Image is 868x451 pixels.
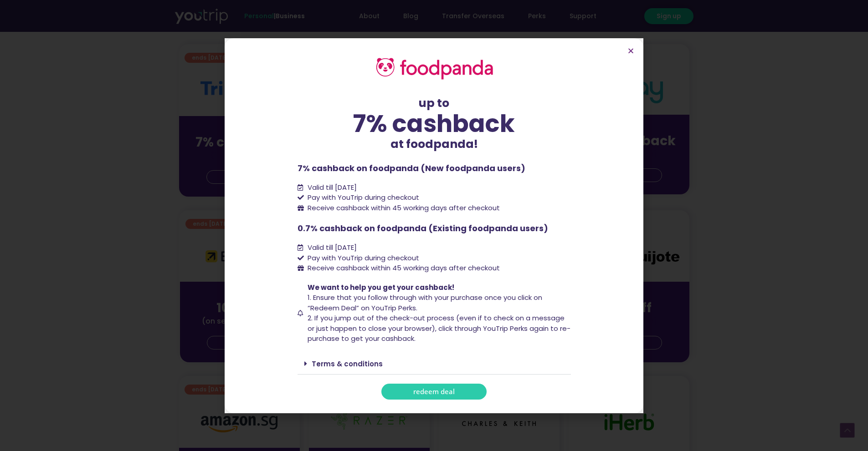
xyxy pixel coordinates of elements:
[298,222,571,234] p: 0.7% cashback on foodpanda (Existing foodpanda users)
[298,111,571,136] div: 7% cashback
[308,283,454,292] span: We want to help you get your cashback!
[305,263,500,274] span: Receive cashback within 45 working days after checkout
[413,388,455,395] span: redeem deal
[305,193,419,203] span: Pay with YouTrip during checkout
[298,95,571,153] div: up to at foodpanda!
[381,384,487,400] a: redeem deal
[298,162,571,174] p: 7% cashback on foodpanda (New foodpanda users)
[627,47,634,54] a: Close
[312,359,383,369] a: Terms & conditions
[305,253,419,264] span: Pay with YouTrip during checkout
[298,353,571,375] div: Terms & conditions
[308,313,570,343] span: 2. If you jump out of the check-out process (even if to check on a message or just happen to clos...
[305,203,500,213] span: Receive cashback within 45 working days after checkout
[305,182,357,193] span: Valid till [DATE]
[305,243,357,253] span: Valid till [DATE]
[308,293,542,313] span: 1. Ensure that you follow through with your purchase once you click on “Redeem Deal” on YouTrip P...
